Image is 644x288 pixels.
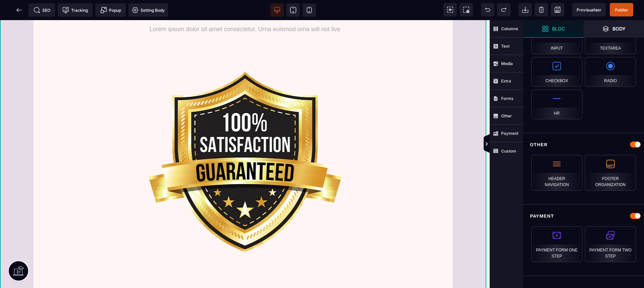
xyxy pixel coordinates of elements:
span: Popup [100,7,121,13]
div: Payment Form Two Step [585,226,636,262]
div: Payment Form One Step [531,226,582,262]
div: Footer Organization [585,155,636,191]
strong: Bloc [552,26,565,31]
strong: Custom [501,149,516,154]
span: Open Layer Manager [584,20,644,38]
strong: Body [612,26,626,31]
strong: Forms [501,96,514,101]
div: Input [531,24,582,54]
strong: Extra [501,78,511,83]
div: Radio [585,57,636,87]
span: Previsualiser [577,7,601,12]
strong: Payment [501,131,518,136]
span: View components [443,3,457,16]
div: Textarea [585,24,636,54]
span: Open Blocks [523,20,584,38]
span: Preview [572,3,606,16]
span: Publier [615,7,628,12]
strong: Text [501,44,509,49]
span: SEO [34,7,50,13]
img: 88a347741cc2ddb1f1798fa8b3306b8e_2ad57b141efaaec114febb8077bbfe82_1200_80_1_(1).png [148,51,342,232]
span: Tracking [62,7,88,13]
div: Payment [523,210,644,222]
span: Screenshot [460,3,473,16]
strong: Columns [501,26,518,31]
div: Header navigation [531,155,582,191]
div: Other [523,138,644,151]
span: Setting Body [132,7,165,13]
div: Hr [531,90,582,119]
strong: Media [501,61,513,66]
strong: Other [501,113,512,118]
div: Checkbox [531,57,582,87]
